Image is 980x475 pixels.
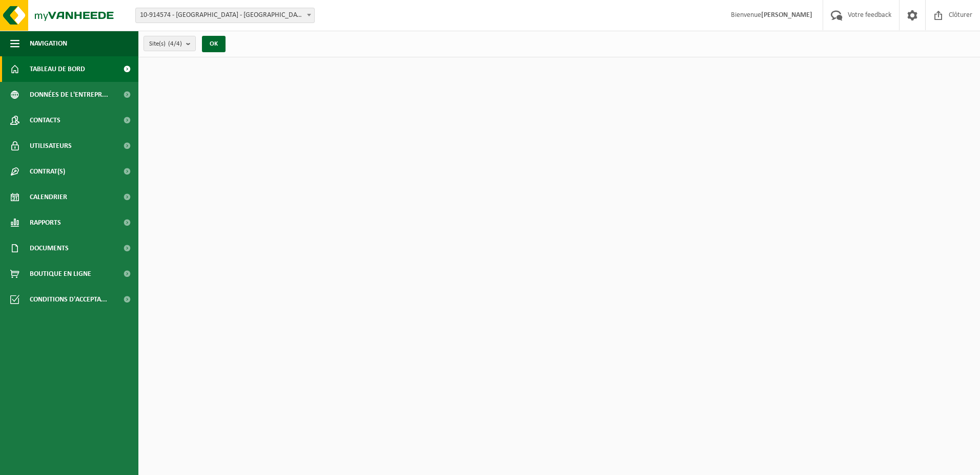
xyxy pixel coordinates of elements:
[30,235,69,261] span: Documents
[761,11,812,19] strong: [PERSON_NAME]
[30,56,85,82] span: Tableau de bord
[144,36,196,51] button: Site(s)(4/4)
[30,261,91,287] span: Boutique en ligne
[30,107,60,133] span: Contacts
[30,210,61,235] span: Rapports
[135,8,315,23] span: 10-914574 - LOUYET WATERLOO - WATERLOO
[136,8,314,23] span: 10-914574 - LOUYET WATERLOO - WATERLOO
[30,82,108,107] span: Données de l'entrepr...
[30,159,65,184] span: Contrat(s)
[168,40,182,47] count: (4/4)
[30,184,67,210] span: Calendrier
[149,36,182,52] span: Site(s)
[202,36,226,52] button: OK
[30,287,107,312] span: Conditions d'accepta...
[30,31,67,56] span: Navigation
[30,133,72,159] span: Utilisateurs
